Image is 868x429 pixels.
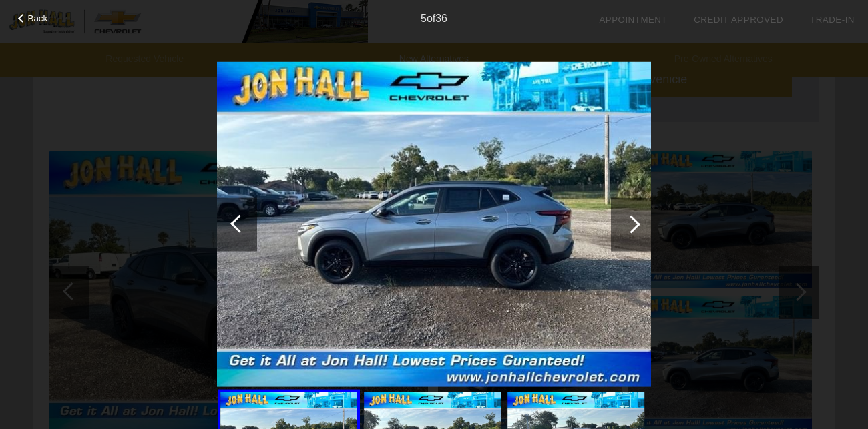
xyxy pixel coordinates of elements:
a: Credit Approved [694,15,783,25]
span: 36 [435,13,447,24]
img: 5.jpg [217,61,651,387]
a: Appointment [599,15,667,25]
a: Trade-In [810,15,855,25]
span: 5 [421,13,427,24]
span: Back [28,13,48,23]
